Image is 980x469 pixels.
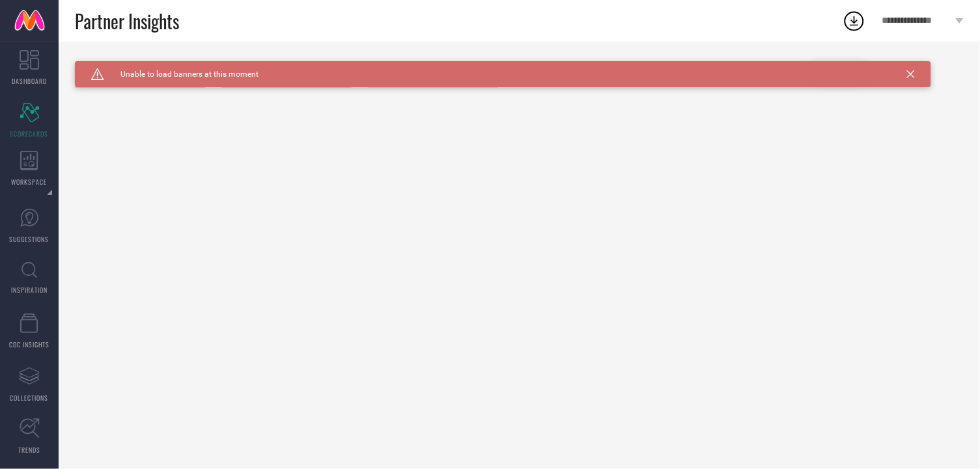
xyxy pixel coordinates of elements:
[18,445,40,455] span: TRENDS
[9,340,49,349] span: CDC INSIGHTS
[10,393,49,403] span: COLLECTIONS
[10,234,49,244] span: SUGGESTIONS
[11,285,48,295] span: INSPIRATION
[12,177,48,187] span: WORKSPACE
[75,61,205,70] div: Brand
[104,70,259,79] span: Unable to load banners at this moment
[75,8,179,34] span: Partner Insights
[843,9,866,33] div: Open download list
[12,76,47,86] span: DASHBOARD
[10,129,49,139] span: SCORECARDS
